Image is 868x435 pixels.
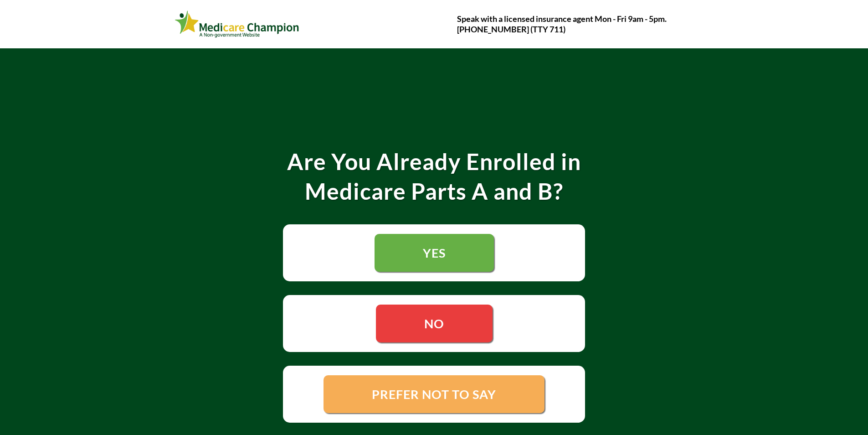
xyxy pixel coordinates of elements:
[457,14,667,24] strong: Speak with a licensed insurance agent Mon - Fri 9am - 5pm.
[305,177,563,205] strong: Medicare Parts A and B?
[424,316,444,331] span: NO
[372,386,496,403] span: PREFER NOT TO SAY
[375,304,493,343] a: NO
[175,9,300,40] img: Webinar
[457,24,565,34] strong: [PHONE_NUMBER] (TTY 711)
[374,233,494,273] a: YES
[287,148,581,175] strong: Are You Already Enrolled in
[422,245,445,260] span: YES
[323,373,544,414] a: PREFER NOT TO SAY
